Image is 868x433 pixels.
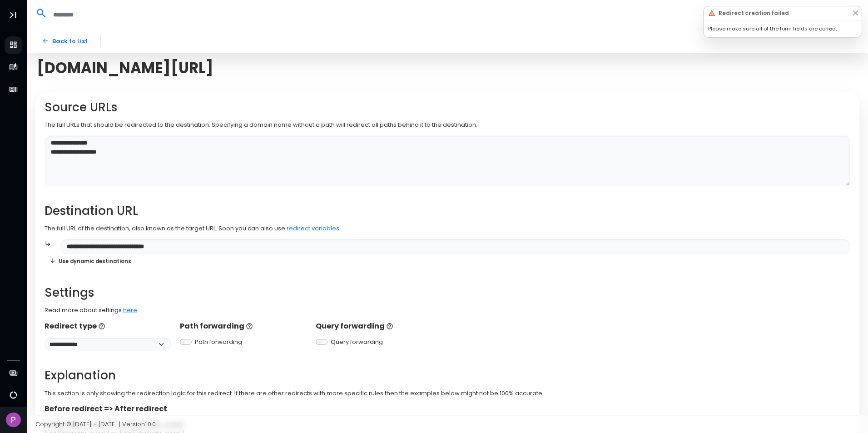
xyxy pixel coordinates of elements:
button: Close [852,10,859,17]
a: here [123,306,137,314]
p: Read more about settings . [45,306,851,315]
label: Query forwarding [331,338,383,347]
p: Redirect type [45,321,171,332]
h2: Destination URL [45,204,851,218]
p: Path forwarding [180,321,307,332]
img: Avatar [6,413,21,428]
h2: Source URLs [45,100,851,114]
span: [DOMAIN_NAME][URL] [37,59,213,77]
a: Back to List [35,33,94,49]
span: Copyright © [DATE] - [DATE] | Version 1.0.0 [35,420,156,428]
strong: Redirect creation failed [719,10,789,17]
button: Use dynamic destinations [45,254,137,268]
div: Please make sure all of the form fields are correct [704,20,862,37]
p: This section is only showing the redirection logic for this redirect. If there are other redirect... [45,389,851,398]
a: redirect variables [287,224,339,233]
h2: Explanation [45,368,851,383]
button: Toggle Aside [5,6,22,24]
p: Query forwarding [316,321,442,332]
p: The full URL of the destination, also known as the target URL. Soon you can also use . [45,224,851,233]
p: Before redirect => After redirect [45,403,851,414]
h2: Settings [45,286,851,300]
label: Path forwarding [195,338,242,347]
p: The full URLs that should be redirected to the destination. Specifying a domain name without a pa... [45,120,851,129]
